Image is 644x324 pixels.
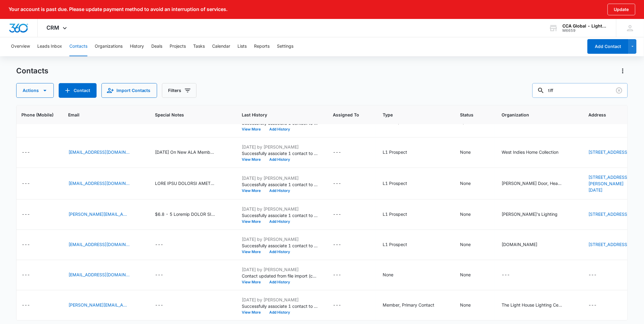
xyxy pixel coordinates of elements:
[460,149,471,155] div: None
[22,149,41,156] div: Phone (Mobile) - - Select to Edit Field
[22,112,54,118] span: Phone (Mobile)
[155,241,164,249] div: ---
[69,37,87,56] button: Contacts
[383,241,407,248] div: L1 Prospect
[589,175,629,193] a: [STREET_ADDRESS][PERSON_NAME][DATE]
[242,112,310,118] span: Last History
[16,83,54,98] button: Actions
[68,180,141,187] div: Email - randolphdoor@yahoo.com - Select to Edit Field
[333,180,352,187] div: Assigned To - - Select to Edit Field
[242,158,265,161] button: View More
[38,19,78,37] div: CRM
[68,271,141,279] div: Email - tifflindsey@yahoo.com - Select to Edit Field
[589,271,608,279] div: Address - - Select to Edit Field
[68,180,130,186] a: [EMAIL_ADDRESS][DOMAIN_NAME]
[242,189,265,193] button: View More
[265,158,295,161] button: Add History
[22,302,30,309] div: ---
[151,37,162,56] button: Deals
[333,149,341,156] div: ---
[333,211,341,218] div: ---
[589,212,629,217] a: [STREET_ADDRESS]
[383,271,394,278] div: None
[170,37,186,56] button: Projects
[254,37,270,56] button: Reports
[155,149,227,156] div: Special Notes - 01.14.15 On New ALA Member 2014 List.JBA01.14.15 - CONFLICT 3.9 miles Franklin Li...
[22,211,30,218] div: ---
[242,144,318,150] p: [DATE] by [PERSON_NAME]
[502,271,521,279] div: Organization - - Select to Edit Field
[265,220,295,223] button: Add History
[460,112,478,118] span: Status
[502,149,570,156] div: Organization - West Indies Home Collection - Select to Edit Field
[242,273,318,279] p: Contact updated from file import (contacts-20240206182427.csv): --
[265,189,295,193] button: Add History
[242,250,265,254] button: View More
[155,180,216,186] div: LORE IPSU DOLORSI AMETCON AD ELI SEDDO EIUSM TE INCI, UT. LAB 77.01.46 Et Dolorema/ Ali Enimadm. ...
[460,211,482,218] div: Status - None - Select to Edit Field
[155,302,175,309] div: Special Notes - - Select to Edit Field
[460,211,471,217] div: None
[502,149,559,155] div: West Indies Home Collection
[265,127,295,131] button: Add History
[589,242,629,247] a: [STREET_ADDRESS]
[242,266,318,273] p: [DATE] by [PERSON_NAME]
[155,211,216,217] div: $6.8 - 5 Loremip DOLOR SITAME CONSE A 59 ELITSE DOEIU Tempor Inc 9,158 - 7,004 UTLABO ETDOLOR Mag...
[589,112,631,118] span: Address
[589,271,597,279] div: ---
[68,241,130,248] a: [EMAIL_ADDRESS][DOMAIN_NAME]
[502,302,563,308] div: The Light House Lighting Center
[383,149,407,155] div: L1 Prospect
[265,311,295,314] button: Add History
[502,271,510,279] div: ---
[37,37,62,56] button: Leads Inbox
[242,296,318,303] p: [DATE] by [PERSON_NAME]
[614,86,624,95] button: Clear
[383,302,446,309] div: Type - Member, Primary Contact - Select to Edit Field
[22,180,41,187] div: Phone (Mobile) - - Select to Edit Field
[22,271,41,279] div: Phone (Mobile) - - Select to Edit Field
[333,241,352,249] div: Assigned To - - Select to Edit Field
[155,241,175,249] div: Special Notes - - Select to Edit Field
[265,250,295,254] button: Add History
[265,280,295,284] button: Add History
[277,37,293,56] button: Settings
[59,83,97,98] button: Add Contact
[242,311,265,314] button: View More
[242,181,318,188] p: Successfully associate 1 contact to "[PERSON_NAME] Door, Hearth &amp; Lighting" Organization.
[460,302,482,309] div: Status - None - Select to Edit Field
[333,271,352,279] div: Assigned To - - Select to Edit Field
[9,6,227,12] p: Your account is past due. Please update payment method to avoid an interruption of services.
[502,211,569,218] div: Organization - Harold's Lighting - Select to Edit Field
[502,211,558,217] div: [PERSON_NAME]'s Lighting
[587,39,629,54] button: Add Contact
[502,180,563,186] div: [PERSON_NAME] Door, Hearth & Lighting
[242,175,318,181] p: [DATE] by [PERSON_NAME]
[608,4,635,15] button: Update
[460,271,471,278] div: None
[212,37,230,56] button: Calendar
[460,302,471,308] div: None
[68,211,130,217] a: [PERSON_NAME][EMAIL_ADDRESS][DOMAIN_NAME]
[242,280,265,284] button: View More
[68,271,130,278] a: [EMAIL_ADDRESS][DOMAIN_NAME]
[502,302,574,309] div: Organization - The Light House Lighting Center - Select to Edit Field
[333,302,352,309] div: Assigned To - - Select to Edit Field
[242,236,318,242] p: [DATE] by [PERSON_NAME]
[22,180,30,187] div: ---
[563,28,607,33] div: account id
[383,149,418,156] div: Type - L1 Prospect - Select to Edit Field
[22,271,30,279] div: ---
[68,149,130,155] a: [EMAIL_ADDRESS][DOMAIN_NAME]
[383,211,407,217] div: L1 Prospect
[101,83,157,98] button: Import Contacts
[502,241,538,248] div: [DOMAIN_NAME]
[155,149,216,155] div: [DATE] On New ALA Member 2014 List.JBA01.14.15 - CONFLICT 3.9 [PERSON_NAME] Lighting. JBA
[242,303,318,309] p: Successfully associate 1 contact to "The Light House Lighting Center" Organization.
[237,37,247,56] button: Lists
[16,66,48,75] h1: Contacts
[68,112,132,118] span: Email
[95,37,123,56] button: Organizations
[242,127,265,131] button: View More
[22,241,41,249] div: Phone (Mobile) - - Select to Edit Field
